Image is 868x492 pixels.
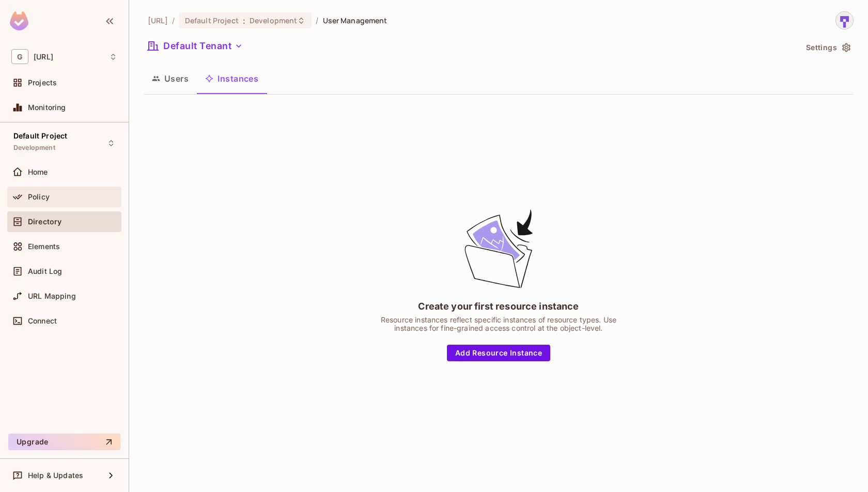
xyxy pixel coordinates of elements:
button: Users [144,66,197,91]
span: Development [250,16,297,25]
span: Connect [28,317,57,325]
span: User Management [323,16,388,25]
span: Monitoring [28,103,66,112]
span: Home [28,168,48,176]
span: Development [13,144,55,152]
span: Directory [28,218,61,226]
span: Policy [28,193,50,201]
img: SReyMgAAAABJRU5ErkJggg== [10,11,28,30]
span: URL Mapping [28,292,76,300]
span: G [11,49,28,64]
span: : [242,17,246,25]
div: Resource instances reflect specific instances of resource types. Use instances for fine-grained a... [369,316,628,332]
li: / [316,16,318,25]
button: Settings [802,39,854,56]
span: Audit Log [28,267,62,275]
span: Default Project [13,132,67,140]
span: Projects [28,79,57,87]
span: Help & Updates [28,471,83,480]
button: Default Tenant [144,38,247,54]
button: Instances [197,66,267,91]
div: Create your first resource instance [418,300,579,313]
span: Workspace: genworx.ai [34,53,53,61]
span: the active workspace [148,16,168,25]
span: Default Project [185,16,239,25]
img: sharmila@genworx.ai [836,12,853,29]
li: / [172,16,175,25]
button: Upgrade [8,434,120,450]
button: Add Resource Instance [447,345,550,361]
span: Elements [28,242,60,251]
